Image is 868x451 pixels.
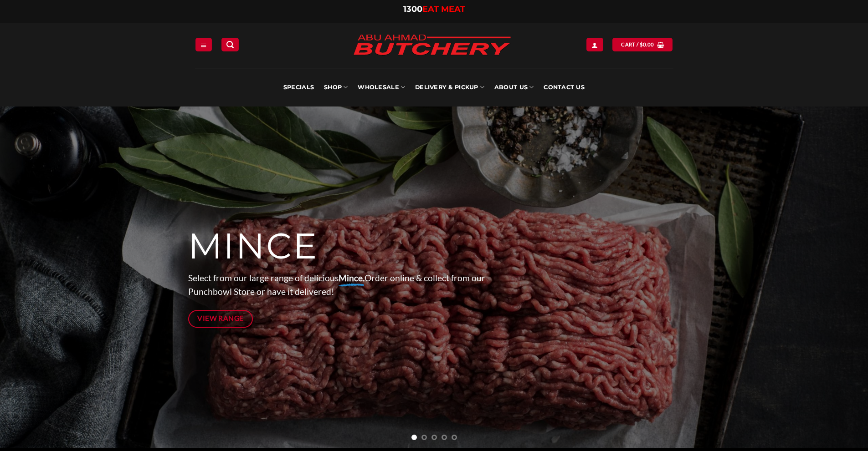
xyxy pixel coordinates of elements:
[283,68,314,106] a: Specials
[221,38,239,51] a: Search
[452,435,457,440] li: Page dot 5
[640,41,654,47] bdi: 0.00
[586,38,603,51] a: Login
[358,68,405,106] a: Wholesale
[403,4,422,14] span: 1300
[195,38,212,51] a: Menu
[422,4,465,14] span: EAT MEAT
[188,224,318,268] span: MINCE
[621,41,654,49] span: Cart /
[345,28,519,63] img: Abu Ahmad Butchery
[411,435,417,440] li: Page dot 1
[415,68,484,106] a: Delivery & Pickup
[188,273,485,297] span: Select from our large range of delicious Order online & collect from our Punchbowl Store or have ...
[403,4,465,14] a: 1300EAT MEAT
[544,68,585,106] a: Contact Us
[494,68,534,106] a: About Us
[188,310,253,328] a: View Range
[612,38,673,51] a: View cart
[421,435,427,440] li: Page dot 2
[324,68,348,106] a: SHOP
[640,41,643,49] span: $
[431,435,437,440] li: Page dot 3
[197,313,244,324] span: View Range
[442,435,447,440] li: Page dot 4
[339,273,365,283] strong: Mince.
